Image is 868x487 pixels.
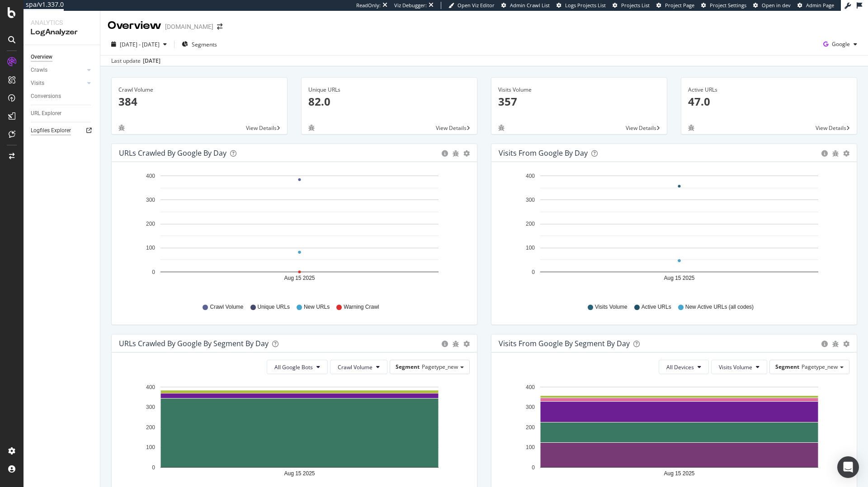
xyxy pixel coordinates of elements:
[843,341,849,347] div: gear
[422,363,458,371] span: Pagetype_new
[821,341,828,347] div: circle-info
[246,124,277,132] span: View Details
[146,245,155,251] text: 100
[665,2,694,9] span: Project Page
[442,341,448,347] div: circle-info
[832,150,839,157] div: bug
[152,269,155,275] text: 0
[526,245,535,251] text: 100
[394,2,427,9] div: Viz Debugger:
[210,303,243,311] span: Crawl Volume
[396,363,420,371] span: Segment
[595,303,627,311] span: Visits Volume
[308,94,470,109] p: 82.0
[119,148,226,158] div: URLs Crawled by Google by day
[338,363,373,371] span: Crawl Volume
[498,94,660,109] p: 357
[308,125,315,131] div: bug
[688,125,694,131] div: bug
[178,37,221,51] button: Segments
[31,65,47,75] div: Crawls
[526,221,535,227] text: 200
[119,169,467,295] svg: A chart.
[356,2,381,9] div: ReadOnly:
[453,150,459,157] div: bug
[31,79,85,88] a: Visits
[31,109,94,118] a: URL Explorer
[436,124,467,132] span: View Details
[31,65,85,75] a: Crawls
[458,2,495,9] span: Open Viz Editor
[510,2,550,9] span: Admin Crawl List
[31,126,71,135] div: Logfiles Explorer
[526,197,535,203] text: 300
[557,2,606,9] a: Logs Projects List
[664,470,694,477] text: Aug 15 2025
[146,384,155,390] text: 400
[526,424,535,431] text: 200
[711,360,767,374] button: Visits Volume
[118,94,280,109] p: 384
[501,2,550,9] a: Admin Crawl List
[526,404,535,410] text: 300
[499,381,846,486] svg: A chart.
[820,37,861,51] button: Google
[685,303,754,311] span: New Active URLs (all codes)
[802,363,838,371] span: Pagetype_new
[499,339,630,348] div: Visits from Google By Segment By Day
[832,341,839,347] div: bug
[308,86,470,94] div: Unique URLs
[108,18,161,33] div: Overview
[499,148,588,158] div: Visits from Google by day
[267,360,328,374] button: All Google Bots
[710,2,746,9] span: Project Settings
[532,464,535,471] text: 0
[701,2,746,9] a: Project Settings
[304,303,330,311] span: New URLs
[31,92,94,101] a: Conversions
[146,404,155,410] text: 300
[31,109,61,118] div: URL Explorer
[108,37,170,51] button: [DATE] - [DATE]
[463,150,470,157] div: gear
[664,275,694,281] text: Aug 15 2025
[143,57,160,65] div: [DATE]
[832,40,850,48] span: Google
[843,150,849,157] div: gear
[284,470,315,477] text: Aug 15 2025
[797,2,834,9] a: Admin Page
[526,173,535,179] text: 400
[258,303,290,311] span: Unique URLs
[642,303,671,311] span: Active URLs
[688,94,850,109] p: 47.0
[453,341,459,347] div: bug
[499,169,846,295] svg: A chart.
[31,79,44,88] div: Visits
[656,2,694,9] a: Project Page
[31,27,93,37] div: LogAnalyzer
[532,269,535,275] text: 0
[463,341,470,347] div: gear
[120,41,160,48] span: [DATE] - [DATE]
[498,86,660,94] div: Visits Volume
[448,2,495,9] a: Open Viz Editor
[621,2,650,9] span: Projects List
[284,275,315,281] text: Aug 15 2025
[344,303,379,311] span: Warning Crawl
[775,363,799,371] span: Segment
[119,339,269,348] div: URLs Crawled by Google By Segment By Day
[526,384,535,390] text: 400
[821,150,828,157] div: circle-info
[146,424,155,431] text: 200
[613,2,650,9] a: Projects List
[526,444,535,450] text: 100
[31,52,94,62] a: Overview
[119,381,467,486] div: A chart.
[31,52,52,62] div: Overview
[111,57,160,65] div: Last update
[330,360,387,374] button: Crawl Volume
[217,23,222,30] div: arrow-right-arrow-left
